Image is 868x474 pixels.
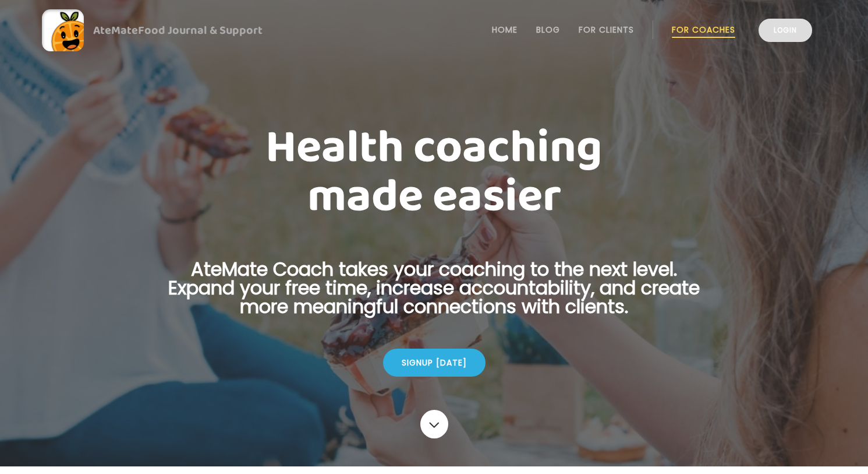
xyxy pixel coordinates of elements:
h1: Health coaching made easier [150,124,718,222]
a: Login [759,19,812,42]
a: AteMateFood Journal & Support [42,9,826,51]
a: Home [492,25,518,34]
div: Signup [DATE] [383,349,486,377]
a: For Coaches [672,25,735,34]
div: AteMate [84,21,263,40]
a: Blog [536,25,560,34]
span: Food Journal & Support [138,21,263,40]
a: For Clients [579,25,634,34]
p: AteMate Coach takes your coaching to the next level. Expand your free time, increase accountabili... [150,260,718,330]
